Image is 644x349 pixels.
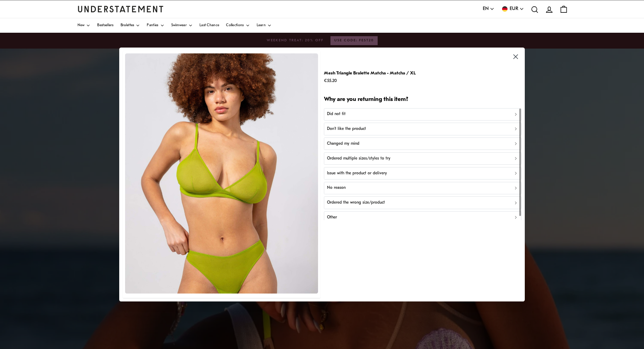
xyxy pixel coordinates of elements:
span: Learn [257,24,266,27]
p: No reason [327,185,345,191]
span: Bralettes [121,24,134,27]
p: Don't like the product [327,126,366,132]
h2: Why are you returning this item? [324,96,521,104]
button: Did not fit [324,108,521,120]
span: EUR [510,5,518,13]
span: Swimwear [171,24,187,27]
span: EN [483,5,489,13]
p: Ordered the wrong size/product [327,199,385,206]
p: Mesh Triangle Bralette Matcha - Matcha / XL [324,70,416,77]
p: Ordered multiple sizes/styles to try [327,155,390,162]
span: Collections [226,24,244,27]
a: Swimwear [171,18,193,33]
button: Ordered multiple sizes/styles to try [324,152,521,165]
a: New [78,18,91,33]
button: Changed my mind [324,137,521,150]
p: Issue with the product or delivery [327,170,387,176]
a: Last Chance [200,18,219,33]
a: Collections [226,18,249,33]
a: Bralettes [121,18,140,33]
button: No reason [324,182,521,194]
a: Learn [257,18,272,33]
button: EUR [501,5,524,13]
a: Understatement Homepage [78,6,164,12]
p: Changed my mind [327,141,359,147]
button: Other [324,211,521,224]
button: Issue with the product or delivery [324,167,521,179]
button: EN [483,5,494,13]
button: Don't like the product [324,123,521,135]
span: Bestsellers [97,24,113,27]
button: Ordered the wrong size/product [324,196,521,209]
span: New [78,24,85,27]
span: Panties [147,24,158,27]
a: Panties [147,18,164,33]
p: Did not fit [327,111,345,117]
span: Last Chance [200,24,219,27]
img: MTME-BRA-004-2_14faef99-7b4a-4ea2-883e-8e07a284954e.jpg [125,53,318,294]
p: €55.20 [324,77,416,84]
p: Other [327,214,337,221]
a: Bestsellers [97,18,113,33]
